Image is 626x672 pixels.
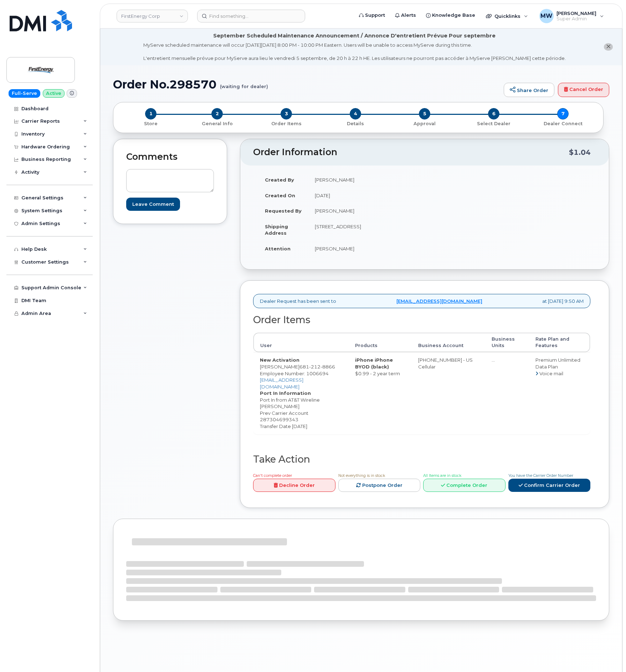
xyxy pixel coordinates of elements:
a: 1 Store [119,119,183,127]
p: Order Items [255,121,318,127]
strong: Requested By [265,208,302,214]
span: 2 [211,108,223,119]
a: [EMAIL_ADDRESS][DOMAIN_NAME] [396,298,482,305]
span: Not everything is in stock [338,473,385,478]
span: 8866 [320,364,335,370]
a: 5 Approval [390,119,459,127]
th: Rate Plan and Features [529,333,590,352]
th: User [253,333,349,352]
div: September Scheduled Maintenance Announcement / Annonce D'entretient Prévue Pour septembre [213,32,496,40]
th: Business Units [485,333,529,352]
a: Share Order [504,83,554,97]
strong: Attention [265,246,291,251]
h2: Order Items [253,315,590,325]
span: 4 [350,108,361,119]
h2: Take Action [253,454,590,465]
span: … [492,357,495,363]
a: Cancel Order [558,83,609,97]
small: (waiting for dealer) [220,78,268,89]
strong: Shipping Address [265,224,288,236]
div: MyServe scheduled maintenance will occur [DATE][DATE] 8:00 PM - 10:00 PM Eastern. Users will be u... [143,42,566,62]
td: [PERSON_NAME] [308,203,419,219]
p: Select Dealer [462,121,525,127]
span: 681 [299,364,335,370]
dt: Port In Information [260,390,342,397]
div: $1.04 [569,146,591,159]
span: Employee Number: 1006694 [260,371,329,376]
span: 1 [145,108,156,119]
span: 3 [281,108,292,119]
span: 5 [419,108,430,119]
p: Approval [393,121,456,127]
strong: New Activation [260,357,299,363]
a: Postpone Order [338,479,421,492]
td: [STREET_ADDRESS] [308,219,419,241]
h2: Comments [126,152,214,162]
td: [PERSON_NAME] [308,172,419,188]
td: [PERSON_NAME] [308,241,419,256]
strong: iPhone iPhone BYOD (black) [355,357,393,370]
div: Dealer Request has been sent to at [DATE] 9:50 AM [253,294,590,309]
a: Complete Order [423,479,506,492]
strong: Created By [265,177,294,183]
td: [PERSON_NAME] [253,352,349,434]
p: Details [324,121,387,127]
td: $0.99 - 2 year term [349,352,412,434]
span: Voice mail [539,371,563,376]
span: Can't complete order [253,473,292,478]
p: General Info [185,121,249,127]
th: Business Account [412,333,485,352]
strong: Created On [265,193,295,198]
span: 212 [309,364,320,370]
td: Premium Unlimited Data Plan [529,352,590,434]
a: 4 Details [321,119,390,127]
span: 6 [488,108,499,119]
a: 2 General Info [183,119,252,127]
span: All Items are in stock [423,473,461,478]
td: [PHONE_NUMBER] - US Cellular [412,352,485,434]
input: Leave Comment [126,198,180,211]
td: [DATE] [308,188,419,203]
a: Decline Order [253,479,335,492]
h2: Order Information [253,147,569,157]
p: Store [122,121,180,127]
a: [EMAIL_ADDRESS][DOMAIN_NAME] [260,377,303,390]
dd: Port In from AT&T Wireline [PERSON_NAME] Prev Carrier Account 287304699343 Transfer Date [DATE] [260,397,342,430]
span: You have the Carrier Order Number [508,473,573,478]
th: Products [349,333,412,352]
a: 6 Select Dealer [459,119,528,127]
button: close notification [604,43,613,51]
a: 3 Order Items [252,119,321,127]
h1: Order No.298570 [113,78,500,91]
a: Confirm Carrier Order [508,479,591,492]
